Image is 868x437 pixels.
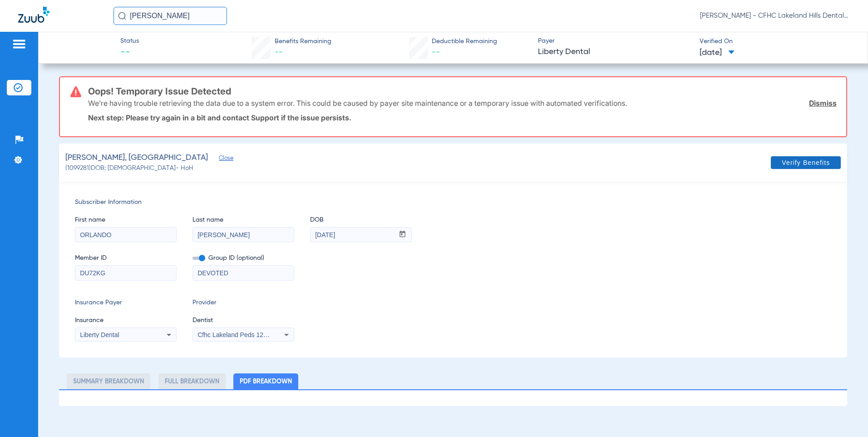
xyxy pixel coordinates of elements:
span: Cfhc Lakeland Peds 1205336690 [197,331,291,338]
span: [PERSON_NAME], [GEOGRAPHIC_DATA] [65,152,208,164]
button: Open calendar [394,228,411,242]
span: Insurance [75,316,177,325]
span: -- [120,46,139,59]
span: Last name [192,215,294,225]
img: Zuub Logo [18,7,49,23]
li: PDF Breakdown [233,373,298,389]
span: Verified On [700,37,853,46]
span: Status [120,36,139,46]
span: Deductible Remaining [432,37,497,46]
span: Liberty Dental [80,331,119,338]
span: Benefits Remaining [275,37,331,46]
span: Insurance Payer [75,298,177,308]
span: Payer [538,36,692,46]
span: Close [219,155,227,164]
span: Provider [192,298,294,308]
img: hamburger-icon [12,39,26,50]
span: -- [432,48,440,56]
iframe: Chat Widget [823,393,868,437]
span: Verify Benefits [782,159,830,166]
p: We’re having trouble retrieving the data due to a system error. This could be caused by payer sit... [88,99,627,108]
button: Verify Benefits [771,156,841,169]
h3: Oops! Temporary Issue Detected [88,87,837,96]
span: First name [75,215,177,225]
img: error-icon [70,86,81,97]
a: Dismiss [809,99,837,108]
span: Liberty Dental [538,46,692,58]
li: Full Breakdown [158,373,226,389]
span: DOB [310,215,412,225]
li: Summary Breakdown [67,373,150,389]
input: Search for patients [113,7,227,25]
span: -- [275,48,283,56]
span: Subscriber Information [75,198,832,207]
p: Next step: Please try again in a bit and contact Support if the issue persists. [88,113,837,122]
img: Search Icon [118,12,126,20]
span: [DATE] [700,47,735,59]
span: (1099281) DOB: [DEMOGRAPHIC_DATA] - HoH [65,164,193,173]
span: Group ID (optional) [192,253,294,263]
span: Dentist [192,316,294,325]
span: [PERSON_NAME] - CFHC Lakeland Hills Dental [700,11,850,20]
span: Member ID [75,253,177,263]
